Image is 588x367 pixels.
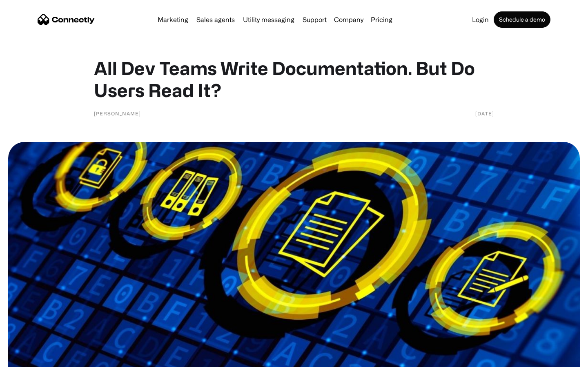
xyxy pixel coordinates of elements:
[367,16,396,23] a: Pricing
[154,16,192,23] a: Marketing
[240,16,298,23] a: Utility messaging
[94,109,141,117] div: [PERSON_NAME]
[299,16,330,23] a: Support
[494,11,550,28] a: Schedule a demo
[193,16,238,23] a: Sales agents
[94,57,494,101] h1: All Dev Teams Write Documentation. But Do Users Read It?
[8,353,49,364] aside: Language selected: English
[16,353,49,364] ul: Language list
[334,14,363,25] div: Company
[469,16,492,23] a: Login
[475,109,494,117] div: [DATE]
